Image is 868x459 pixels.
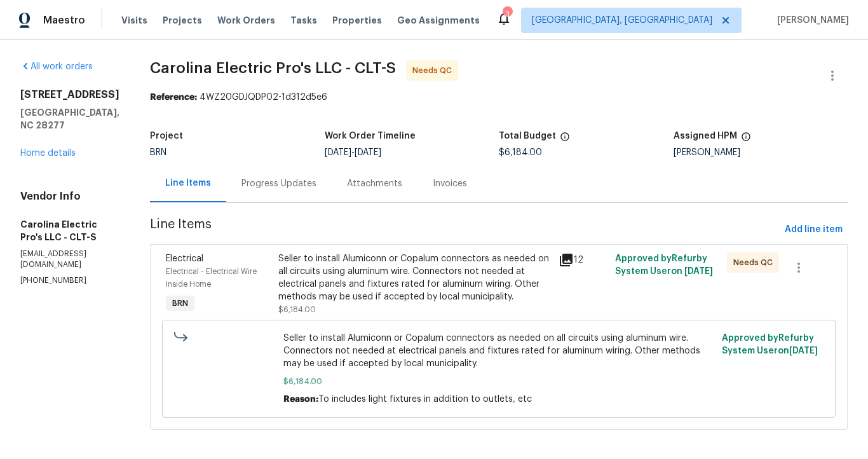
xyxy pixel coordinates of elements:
span: $6,184.00 [499,148,542,157]
span: [DATE] [355,148,381,157]
span: BRN [167,297,193,310]
button: Add line item [780,218,848,242]
span: Properties [332,14,382,27]
h5: Work Order Timeline [325,132,416,140]
div: 4WZ20GDJQDP02-1d312d5e6 [150,91,848,104]
span: Maestro [43,14,85,27]
span: Projects [163,14,202,27]
span: The total cost of line items that have been proposed by Opendoor. This sum includes line items th... [560,132,570,148]
span: [DATE] [684,267,713,276]
h4: Vendor Info [20,190,119,203]
div: 3 [503,8,512,20]
span: $6,184.00 [283,375,714,388]
span: Tasks [290,16,317,25]
b: Reference: [150,93,197,102]
span: Work Orders [217,14,275,27]
span: - [325,148,381,157]
span: Approved by Refurby System User on [722,334,818,355]
span: Electrical - Electrical Wire Inside Home [166,268,257,288]
h5: Carolina Electric Pro's LLC - CLT-S [20,218,119,243]
div: Attachments [347,177,402,190]
span: [GEOGRAPHIC_DATA], [GEOGRAPHIC_DATA] [532,14,712,27]
h5: Assigned HPM [674,132,737,140]
a: Home details [20,149,76,158]
span: Carolina Electric Pro's LLC - CLT-S [150,60,396,76]
span: Line Items [150,218,780,242]
span: [PERSON_NAME] [772,14,849,27]
div: Progress Updates [241,177,316,190]
span: Approved by Refurby System User on [615,254,713,276]
span: Electrical [166,254,203,263]
p: [PHONE_NUMBER] [20,275,119,286]
span: Reason: [283,395,318,404]
span: The hpm assigned to this work order. [741,132,751,148]
span: [DATE] [789,346,818,355]
h2: [STREET_ADDRESS] [20,88,119,101]
div: 12 [559,252,607,268]
span: Geo Assignments [397,14,480,27]
span: Needs QC [733,256,778,269]
h5: Total Budget [499,132,556,140]
div: [PERSON_NAME] [674,148,848,157]
span: To includes light fixtures in addition to outlets, etc [318,395,532,404]
div: Seller to install Alumiconn or Copalum connectors as needed on all circuits using aluminum wire. ... [278,252,552,303]
span: Seller to install Alumiconn or Copalum connectors as needed on all circuits using aluminum wire. ... [283,332,714,370]
p: [EMAIL_ADDRESS][DOMAIN_NAME] [20,249,119,270]
span: Add line item [785,222,843,238]
a: All work orders [20,62,93,71]
span: BRN [150,148,166,157]
div: Line Items [165,177,211,189]
div: Invoices [433,177,467,190]
span: Needs QC [412,64,457,77]
span: $6,184.00 [278,306,316,313]
span: Visits [121,14,147,27]
h5: [GEOGRAPHIC_DATA], NC 28277 [20,106,119,132]
span: [DATE] [325,148,351,157]
h5: Project [150,132,183,140]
